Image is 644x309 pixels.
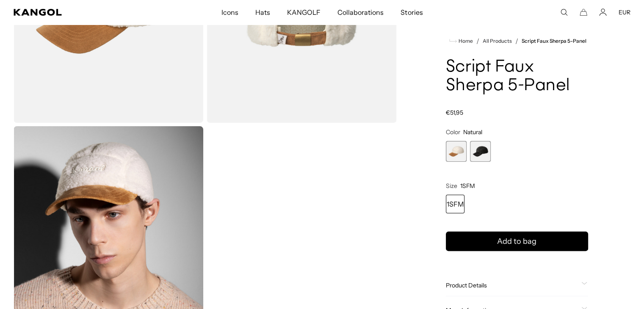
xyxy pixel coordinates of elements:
[446,58,588,95] h1: Script Faux Sherpa 5-Panel
[522,38,586,44] a: Script Faux Sherpa 5-Panel
[14,9,146,16] a: Kangol
[446,282,578,290] span: Product Details
[619,8,630,16] button: EUR
[446,141,467,162] label: Natural
[470,141,491,162] div: 2 of 2
[463,128,482,136] span: Natural
[483,38,512,44] a: All Products
[457,38,473,44] span: Home
[460,182,475,190] span: 1SFM
[470,141,491,162] label: Black
[446,232,588,251] button: Add to bag
[446,182,457,190] span: Size
[473,36,479,46] li: /
[446,141,467,162] div: 1 of 2
[446,128,460,136] span: Color
[446,195,464,214] div: 1SFM
[449,37,473,45] a: Home
[512,36,518,46] li: /
[560,8,568,16] summary: Search here
[446,109,463,116] span: €51,95
[580,8,587,16] button: Cart
[497,236,536,247] span: Add to bag
[446,36,588,46] nav: breadcrumbs
[599,8,607,16] a: Account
